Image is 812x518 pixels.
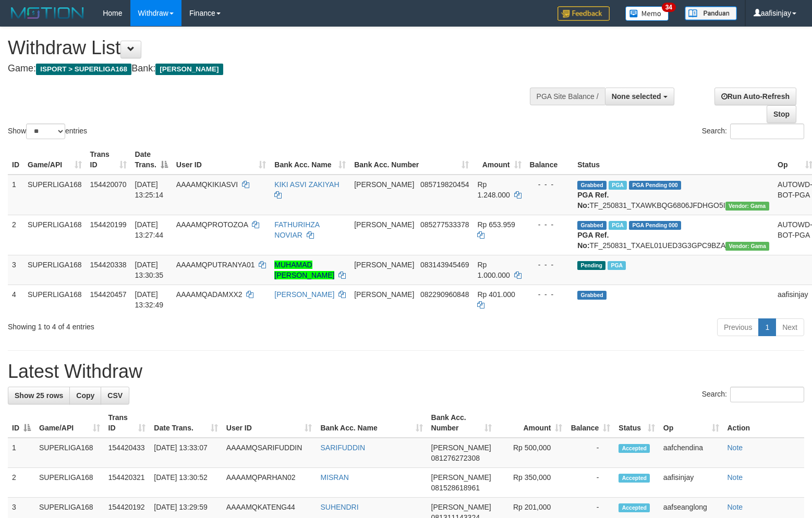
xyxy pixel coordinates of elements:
[90,261,127,269] span: 154420338
[150,468,222,498] td: [DATE] 13:30:52
[477,220,515,229] span: Rp 653.959
[496,438,566,468] td: Rp 500,000
[8,255,23,285] td: 3
[23,145,86,175] th: Game/API: activate to sort column ascending
[558,6,610,21] img: Feedback.jpg
[659,468,723,498] td: aafisinjay
[608,261,626,270] span: Marked by aafounsreynich
[431,484,480,492] span: Copy 081528618961 to clipboard
[477,290,515,299] span: Rp 401.000
[69,387,101,404] a: Copy
[577,181,607,190] span: Grabbed
[625,6,669,21] img: Button%20Memo.svg
[659,438,723,468] td: aafchendina
[222,468,317,498] td: AAAAMQPARHAN02
[530,179,569,190] div: - - -
[767,105,796,123] a: Stop
[605,88,674,105] button: None selected
[496,408,566,438] th: Amount: activate to sort column ascending
[420,261,469,269] span: Copy 083143945469 to clipboard
[775,318,804,336] a: Next
[90,220,127,229] span: 154420199
[702,387,804,402] label: Search:
[8,38,531,58] h1: Withdraw List
[26,124,65,139] select: Showentries
[155,64,223,75] span: [PERSON_NAME]
[8,215,23,255] td: 2
[685,6,737,20] img: panduan.png
[714,88,796,105] a: Run Auto-Refresh
[101,387,129,404] a: CSV
[104,438,150,468] td: 154420433
[577,231,609,250] b: PGA Ref. No:
[274,261,334,279] a: MUHAMAD [PERSON_NAME]
[662,3,676,12] span: 34
[614,408,659,438] th: Status: activate to sort column ascending
[135,290,164,309] span: [DATE] 13:32:49
[566,438,614,468] td: -
[86,145,131,175] th: Trans ID: activate to sort column ascending
[8,361,804,382] h1: Latest Withdraw
[530,88,605,105] div: PGA Site Balance /
[566,468,614,498] td: -
[730,387,804,402] input: Search:
[135,180,164,199] span: [DATE] 13:25:14
[612,92,661,101] span: None selected
[530,260,569,270] div: - - -
[320,443,365,452] a: SARIFUDDIN
[728,503,743,511] a: Note
[577,221,607,230] span: Grabbed
[76,391,94,400] span: Copy
[222,408,317,438] th: User ID: activate to sort column ascending
[135,261,164,279] span: [DATE] 13:30:35
[702,124,804,139] label: Search:
[609,181,627,190] span: Marked by aafounsreynich
[172,145,270,175] th: User ID: activate to sort column ascending
[15,391,63,400] span: Show 25 rows
[728,473,743,482] a: Note
[609,221,627,230] span: Marked by aafounsreynich
[619,474,650,483] span: Accepted
[577,291,607,300] span: Grabbed
[477,180,510,199] span: Rp 1.248.000
[730,124,804,139] input: Search:
[354,220,414,229] span: [PERSON_NAME]
[431,503,491,511] span: [PERSON_NAME]
[8,468,35,498] td: 2
[270,145,350,175] th: Bank Acc. Name: activate to sort column ascending
[8,124,87,139] label: Show entries
[431,454,480,462] span: Copy 081276272308 to clipboard
[176,261,255,269] span: AAAAMQPUTRANYA01
[420,220,469,229] span: Copy 085277533378 to clipboard
[150,408,222,438] th: Date Trans.: activate to sort column ascending
[354,180,414,189] span: [PERSON_NAME]
[577,261,605,270] span: Pending
[728,443,743,452] a: Note
[8,408,35,438] th: ID: activate to sort column descending
[176,220,248,229] span: AAAAMQPROTOZOA
[316,408,427,438] th: Bank Acc. Name: activate to sort column ascending
[577,191,609,209] b: PGA Ref. No:
[725,202,769,211] span: Vendor URL: https://trx31.1velocity.biz
[659,408,723,438] th: Op: activate to sort column ascending
[431,473,491,482] span: [PERSON_NAME]
[35,408,104,438] th: Game/API: activate to sort column ascending
[90,180,127,189] span: 154420070
[573,215,773,255] td: TF_250831_TXAEL01UED3G3GPC9BZA
[8,438,35,468] td: 1
[135,220,164,239] span: [DATE] 13:27:44
[526,145,574,175] th: Balance
[320,503,358,511] a: SUHENDRI
[758,318,776,336] a: 1
[274,290,334,299] a: [PERSON_NAME]
[222,438,317,468] td: AAAAMQSARIFUDDIN
[573,145,773,175] th: Status
[8,145,23,175] th: ID
[23,215,86,255] td: SUPERLIGA168
[431,443,491,452] span: [PERSON_NAME]
[150,438,222,468] td: [DATE] 13:33:07
[104,468,150,498] td: 154420321
[23,255,86,285] td: SUPERLIGA168
[8,64,531,74] h4: Game: Bank:
[566,408,614,438] th: Balance: activate to sort column ascending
